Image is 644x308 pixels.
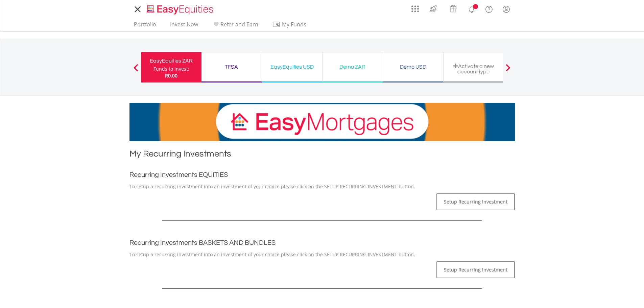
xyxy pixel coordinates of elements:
[327,62,379,72] div: Demo ZAR
[498,2,515,17] a: My Profile
[129,148,515,163] h1: My Recurring Investments
[206,62,258,72] div: TFSA
[209,21,261,31] a: Refer and Earn
[463,2,480,15] a: Notifications
[407,2,423,13] a: AppsGrid
[129,103,515,141] img: EasyMortage Promotion Banner
[165,72,177,79] span: R0.00
[144,2,216,15] a: Home page
[443,2,463,14] a: Vouchers
[448,63,500,74] div: Activate a new account type
[145,56,197,66] div: EasyEquities ZAR
[448,3,459,14] img: vouchers-v2.svg
[167,21,201,31] a: Invest Now
[129,170,515,180] h2: Recurring Investments EQUITIES
[153,66,189,72] div: Funds to invest:
[436,261,515,278] a: Setup Recurring Investment
[272,20,316,29] span: My Funds
[220,21,258,28] span: Refer and Earn
[436,193,515,210] a: Setup Recurring Investment
[387,62,439,72] div: Demo USD
[129,251,515,258] p: To setup a recurring investment into an investment of your choice please click on the SETUP RECUR...
[145,4,216,15] img: EasyEquities_Logo.png
[266,62,318,72] div: EasyEquities USD
[129,183,515,190] p: To setup a recurring investment into an investment of your choice please click on the SETUP RECUR...
[428,3,439,14] img: thrive-v2.svg
[131,21,159,31] a: Portfolio
[411,5,419,13] img: grid-menu-icon.svg
[129,238,515,248] h2: Recurring Investments BASKETS AND BUNDLES
[480,2,498,15] a: FAQ's and Support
